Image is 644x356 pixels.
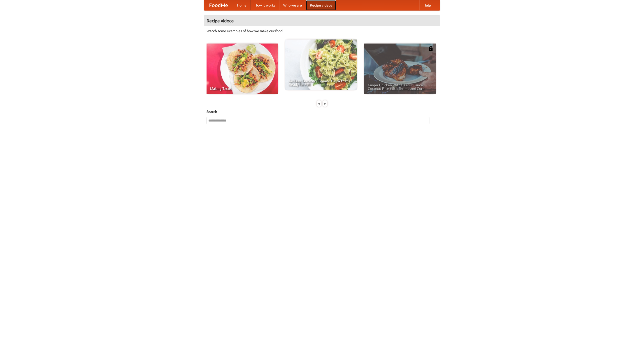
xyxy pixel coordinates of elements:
div: » [323,100,327,107]
a: Home [233,0,251,10]
a: Making Tacos [207,44,278,94]
span: Making Tacos [210,87,274,90]
h4: Recipe videos [204,16,440,26]
a: Recipe videos [306,0,336,10]
div: « [317,100,321,107]
img: 483408.png [428,46,433,51]
h5: Search [207,109,437,114]
a: How it works [251,0,279,10]
a: FoodMe [204,0,233,10]
span: An Easy, Summery Tomato Pasta That's Ready for Fall [289,79,353,86]
a: Help [419,0,435,10]
a: Who we are [279,0,306,10]
a: An Easy, Summery Tomato Pasta That's Ready for Fall [285,39,357,90]
p: Watch some examples of how we make our food! [207,28,437,33]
